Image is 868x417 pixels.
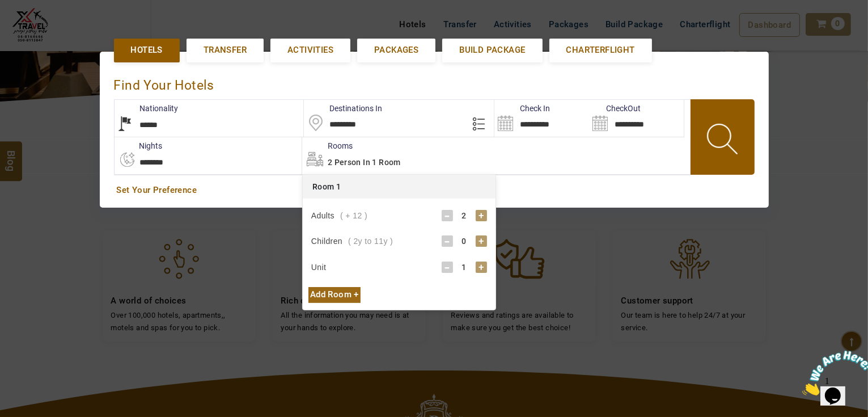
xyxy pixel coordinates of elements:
span: Room 1 [312,182,341,191]
a: Hotels [114,39,180,62]
img: Chat attention grabber [5,5,75,49]
span: ( + 12 ) [340,211,367,220]
label: Check In [494,103,550,114]
div: - [442,235,453,247]
label: Destinations In [304,103,382,114]
div: + [476,262,487,273]
div: Add Room + [308,287,361,302]
a: Set Your Preference [117,184,752,196]
input: Search [494,100,589,137]
a: Activities [270,39,350,62]
span: Charterflight [566,44,635,56]
div: - [442,262,453,273]
input: Search [589,100,684,137]
div: 0 [453,235,476,247]
span: Packages [374,44,418,56]
a: Packages [357,39,435,62]
a: Transfer [187,39,264,62]
label: nights [114,140,163,151]
div: Children [311,235,393,247]
div: 1 [453,262,476,273]
div: + [476,235,487,247]
span: Activities [287,44,333,56]
span: Hotels [131,44,163,56]
div: Find Your Hotels [114,66,755,99]
div: + [476,210,487,221]
span: 1 [5,5,9,14]
label: Nationality [115,103,179,114]
span: ( 2y to 11y ) [348,237,393,246]
a: Charterflight [549,39,652,62]
div: Adults [311,210,367,221]
span: Build Package [459,44,525,56]
a: Build Package [442,39,542,62]
label: Rooms [302,140,353,151]
div: 2 [453,210,476,221]
label: CheckOut [589,103,641,114]
div: - [442,210,453,221]
span: 2 Person in 1 Room [328,158,401,167]
span: Transfer [204,44,247,56]
div: Unit [311,262,332,273]
iframe: chat widget [798,346,868,400]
